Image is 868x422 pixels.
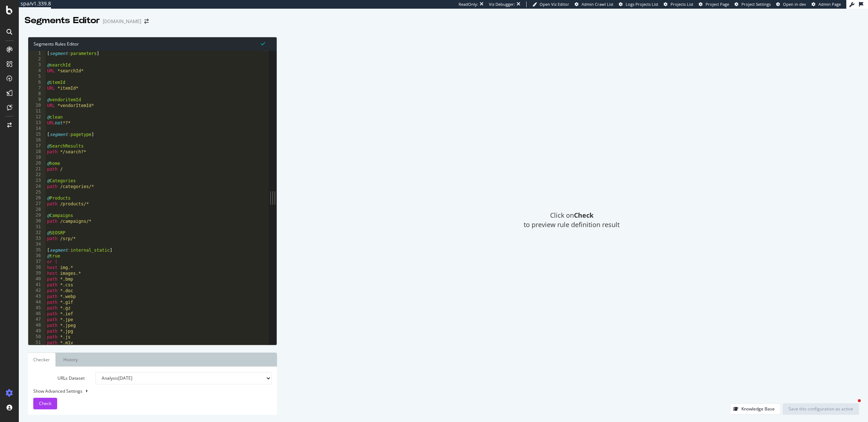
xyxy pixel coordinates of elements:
span: Projects List [671,1,693,7]
span: Project Settings [741,1,771,7]
div: 30 [28,218,46,224]
div: 34 [28,242,46,247]
div: 24 [28,184,46,189]
div: Viz Debugger: [489,1,515,7]
a: Project Page [699,1,729,7]
div: 14 [28,126,46,132]
a: Open Viz Editor [532,1,569,7]
div: 6 [28,80,46,85]
span: Syntax is valid [261,40,265,47]
div: 40 [28,276,46,282]
div: 50 [28,334,46,340]
div: 20 [28,161,46,166]
span: Click on to preview rule definition result [524,211,620,229]
div: 12 [28,114,46,120]
div: 37 [28,259,46,265]
div: 38 [28,265,46,270]
button: Save this configuration as active [783,403,859,415]
div: 49 [28,328,46,334]
div: Segments Editor [25,14,100,27]
a: History [58,353,84,367]
div: 33 [28,236,46,242]
div: arrow-right-arrow-left [144,19,149,24]
div: 1 [28,51,46,56]
div: 11 [28,108,46,114]
div: 17 [28,143,46,149]
div: Segments Rules Editor [28,37,277,51]
div: 16 [28,137,46,143]
div: 23 [28,178,46,184]
span: Admin Crawl List [582,1,613,7]
div: 45 [28,305,46,311]
div: [DOMAIN_NAME] [103,18,141,25]
div: 10 [28,103,46,108]
a: Open in dev [776,1,806,7]
div: 43 [28,294,46,299]
a: Logs Projects List [619,1,658,7]
a: Checker [28,353,56,367]
iframe: Intercom live chat [843,397,861,415]
span: Admin Page [818,1,841,7]
a: Admin Crawl List [575,1,613,7]
div: 31 [28,224,46,230]
div: Show Advanced Settings [28,388,266,394]
div: 2 [28,56,46,62]
span: Open in dev [783,1,806,7]
button: Check [33,398,57,409]
button: Knowledge Base [730,403,781,415]
div: 46 [28,311,46,317]
div: 29 [28,213,46,218]
div: 35 [28,247,46,253]
div: 48 [28,323,46,328]
strong: Check [574,211,593,219]
div: 8 [28,91,46,97]
a: Admin Page [812,1,841,7]
div: 32 [28,230,46,236]
div: 22 [28,172,46,178]
div: 18 [28,149,46,155]
label: URLs Dataset [28,372,90,384]
a: Project Settings [735,1,771,7]
div: 44 [28,299,46,305]
div: 7 [28,85,46,91]
div: 5 [28,74,46,80]
a: Knowledge Base [730,406,781,412]
span: Open Viz Editor [540,1,569,7]
div: ReadOnly: [459,1,478,7]
div: 9 [28,97,46,103]
div: 25 [28,189,46,195]
div: 36 [28,253,46,259]
div: 39 [28,270,46,276]
div: 51 [28,340,46,346]
span: Check [39,400,51,406]
div: 13 [28,120,46,126]
div: 3 [28,62,46,68]
div: 15 [28,132,46,137]
div: Save this configuration as active [788,406,853,412]
span: Project Page [706,1,729,7]
div: 21 [28,166,46,172]
div: 26 [28,195,46,201]
div: Knowledge Base [741,406,775,412]
div: 19 [28,155,46,161]
div: 4 [28,68,46,74]
div: 42 [28,288,46,294]
span: Logs Projects List [626,1,658,7]
div: 28 [28,207,46,213]
div: 41 [28,282,46,288]
div: 47 [28,317,46,323]
div: 27 [28,201,46,207]
a: Projects List [664,1,693,7]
